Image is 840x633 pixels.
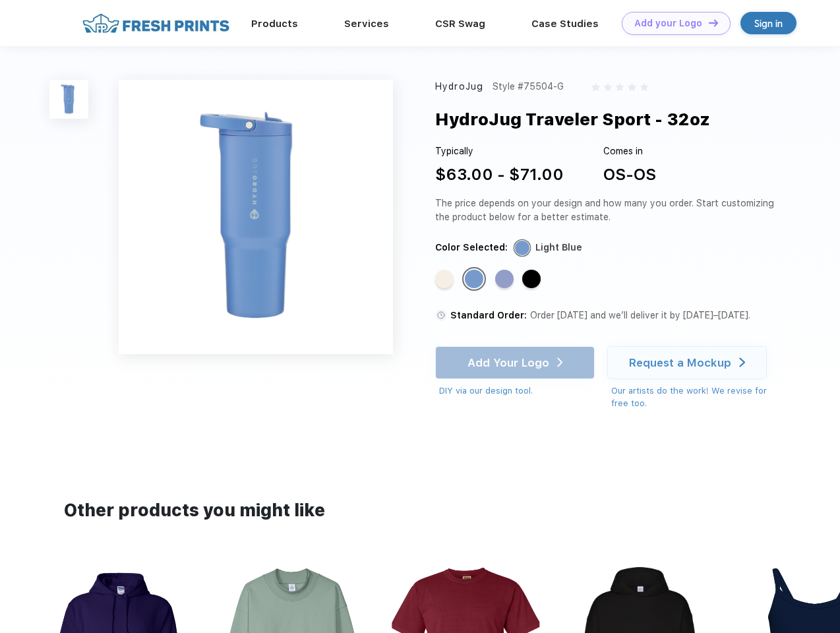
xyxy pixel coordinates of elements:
div: $63.00 - $71.00 [435,163,564,187]
div: Add your Logo [634,18,702,29]
div: DIY via our design tool. [439,384,595,398]
div: The price depends on your design and how many you order. Start customizing the product below for ... [435,196,779,224]
div: Other products you might like [64,498,775,524]
div: HydroJug [435,80,483,94]
img: func=resize&h=100 [49,80,88,119]
div: Cream [435,270,454,288]
img: gray_star.svg [591,83,599,91]
div: Request a Mockup [629,356,731,369]
img: gray_star.svg [604,83,612,91]
a: Sign in [740,12,796,34]
img: gray_star.svg [640,83,648,91]
img: standard order [435,309,447,321]
div: Color Selected: [435,241,508,255]
div: Sign in [754,16,783,31]
img: gray_star.svg [616,83,624,91]
div: Light Blue [465,270,483,288]
div: Style #75504-G [493,80,564,94]
img: DT [709,19,718,26]
div: Our artists do the work! We revise for free too. [611,384,779,410]
a: Products [251,18,298,30]
img: white arrow [739,357,745,367]
div: Black [522,270,541,288]
img: func=resize&h=640 [119,80,393,354]
div: Peri [495,270,514,288]
div: Comes in [603,144,656,158]
img: gray_star.svg [628,83,636,91]
span: Order [DATE] and we’ll deliver it by [DATE]–[DATE]. [530,310,750,320]
div: Light Blue [535,241,582,255]
div: OS-OS [603,163,656,187]
div: Typically [435,144,564,158]
div: HydroJug Traveler Sport - 32oz [435,107,710,132]
span: Standard Order: [450,310,527,320]
img: fo%20logo%202.webp [78,12,233,35]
